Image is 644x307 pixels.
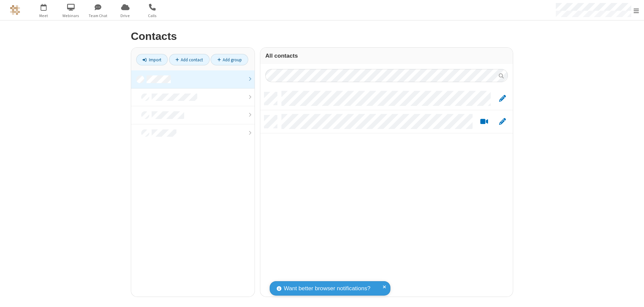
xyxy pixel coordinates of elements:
h3: All contacts [265,53,508,59]
span: Webinars [58,13,84,19]
h2: Contacts [131,30,513,42]
span: Meet [31,13,56,19]
a: Import [136,54,168,65]
span: Calls [140,13,165,19]
span: Team Chat [86,13,111,19]
button: Edit [496,118,509,126]
a: Add group [211,54,248,65]
a: Add contact [169,54,210,65]
span: Drive [113,13,138,19]
div: grid [260,87,513,297]
button: Start a video meeting [478,118,491,126]
img: QA Selenium DO NOT DELETE OR CHANGE [10,5,20,15]
span: Want better browser notifications? [284,284,370,293]
button: Edit [496,95,509,103]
